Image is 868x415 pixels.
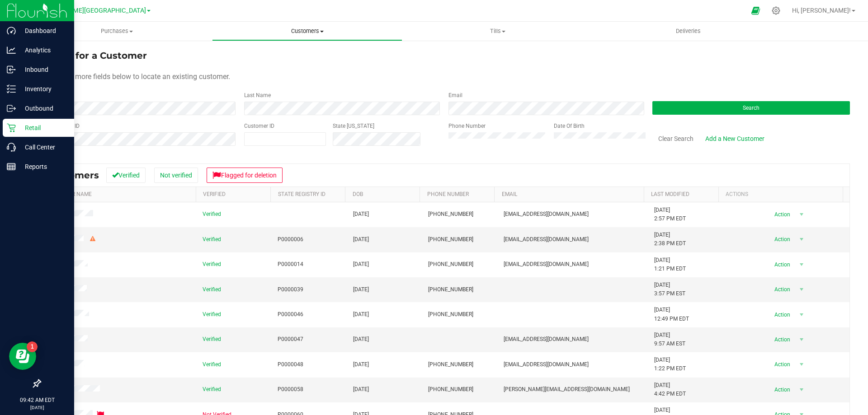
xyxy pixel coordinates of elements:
[796,208,807,221] span: select
[353,385,369,394] span: [DATE]
[9,343,36,370] iframe: Resource center
[654,281,685,298] span: [DATE] 3:57 PM EST
[554,122,585,130] label: Date Of Birth
[7,143,16,152] inline-svg: Call Center
[106,168,146,183] button: Verified
[654,206,686,223] span: [DATE] 2:57 PM EDT
[652,131,699,146] button: Clear Search
[766,358,796,371] span: Action
[244,91,271,99] label: Last Name
[504,235,589,244] span: [EMAIL_ADDRESS][DOMAIN_NAME]
[278,285,303,294] span: P0000039
[7,26,16,35] inline-svg: Dashboard
[427,191,469,197] a: Phone Number
[766,283,796,296] span: Action
[16,25,70,36] p: Dashboard
[278,360,303,369] span: P0000048
[203,285,221,294] span: Verified
[16,64,70,75] p: Inbound
[353,285,369,294] span: [DATE]
[4,396,70,404] p: 09:42 AM EDT
[766,258,796,271] span: Action
[745,2,766,19] span: Open Ecommerce Menu
[766,383,796,396] span: Action
[22,27,212,35] span: Purchases
[428,285,473,294] span: [PHONE_NUMBER]
[654,306,689,323] span: [DATE] 12:49 PM EDT
[766,333,796,346] span: Action
[796,233,807,246] span: select
[278,385,303,394] span: P0000058
[212,27,402,35] span: Customers
[203,210,221,219] span: Verified
[7,162,16,171] inline-svg: Reports
[654,331,685,348] span: [DATE] 9:57 AM EST
[278,310,303,319] span: P0000046
[353,235,369,244] span: [DATE]
[353,335,369,344] span: [DATE]
[448,122,486,130] label: Phone Number
[502,191,517,197] a: Email
[16,84,70,94] p: Inventory
[203,385,221,394] span: Verified
[796,258,807,271] span: select
[593,22,783,41] a: Deliveries
[4,404,70,411] p: [DATE]
[27,341,38,352] iframe: Resource center unread badge
[766,308,796,321] span: Action
[448,91,462,99] label: Email
[203,360,221,369] span: Verified
[428,360,473,369] span: [PHONE_NUMBER]
[766,233,796,246] span: Action
[278,191,325,197] a: State Registry Id
[726,191,840,197] div: Actions
[504,360,589,369] span: [EMAIL_ADDRESS][DOMAIN_NAME]
[796,308,807,321] span: select
[154,168,198,183] button: Not verified
[504,260,589,269] span: [EMAIL_ADDRESS][DOMAIN_NAME]
[353,310,369,319] span: [DATE]
[504,385,630,394] span: [PERSON_NAME][EMAIL_ADDRESS][DOMAIN_NAME]
[652,101,850,115] button: Search
[212,22,402,41] a: Customers
[40,50,147,61] span: Search for a Customer
[654,231,686,248] span: [DATE] 2:38 PM EDT
[766,208,796,221] span: Action
[278,235,303,244] span: P0000006
[699,131,770,146] a: Add a New Customer
[770,6,782,15] div: Manage settings
[203,310,221,319] span: Verified
[16,122,70,133] p: Retail
[353,360,369,369] span: [DATE]
[796,358,807,371] span: select
[244,122,274,130] label: Customer ID
[16,103,70,114] p: Outbound
[402,22,593,41] a: Tills
[353,260,369,269] span: [DATE]
[504,210,589,219] span: [EMAIL_ADDRESS][DOMAIN_NAME]
[278,260,303,269] span: P0000014
[403,27,592,35] span: Tills
[16,142,70,153] p: Call Center
[40,72,230,81] span: Use one or more fields below to locate an existing customer.
[651,191,689,197] a: Last Modified
[654,356,686,373] span: [DATE] 1:22 PM EDT
[743,105,759,111] span: Search
[428,385,473,394] span: [PHONE_NUMBER]
[7,46,16,55] inline-svg: Analytics
[796,283,807,296] span: select
[7,123,16,132] inline-svg: Retail
[654,381,686,398] span: [DATE] 4:42 PM EDT
[278,335,303,344] span: P0000047
[796,383,807,396] span: select
[333,122,374,130] label: State [US_STATE]
[428,260,473,269] span: [PHONE_NUMBER]
[207,168,283,183] button: Flagged for deletion
[203,335,221,344] span: Verified
[16,161,70,172] p: Reports
[16,45,70,56] p: Analytics
[504,335,589,344] span: [EMAIL_ADDRESS][DOMAIN_NAME]
[353,210,369,219] span: [DATE]
[654,256,686,273] span: [DATE] 1:21 PM EDT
